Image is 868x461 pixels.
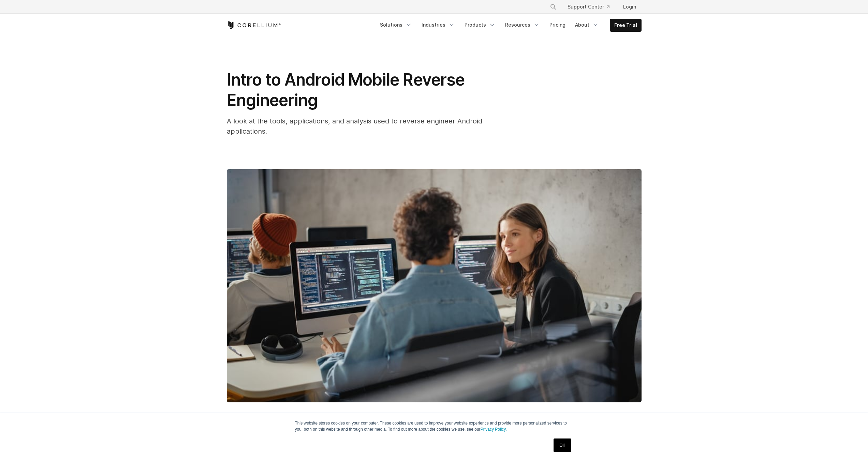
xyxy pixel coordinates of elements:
[227,21,281,29] a: Corellium Home
[501,19,544,31] a: Resources
[227,70,465,110] span: Intro to Android Mobile Reverse Engineering
[227,117,482,135] span: A look at the tools, applications, and analysis used to reverse engineer Android applications.
[562,1,615,13] a: Support Center
[376,19,416,31] a: Solutions
[571,19,603,31] a: About
[417,19,459,31] a: Industries
[460,19,500,31] a: Products
[542,1,642,13] div: Navigation Menu
[376,19,642,32] div: Navigation Menu
[545,19,570,31] a: Pricing
[618,1,642,13] a: Login
[481,427,507,432] a: Privacy Policy.
[295,420,573,432] p: This website stores cookies on your computer. These cookies are used to improve your website expe...
[610,19,641,31] a: Free Trial
[227,169,642,402] img: Intro to Android Mobile Reverse Engineering
[547,1,559,13] button: Search
[554,438,571,452] a: OK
